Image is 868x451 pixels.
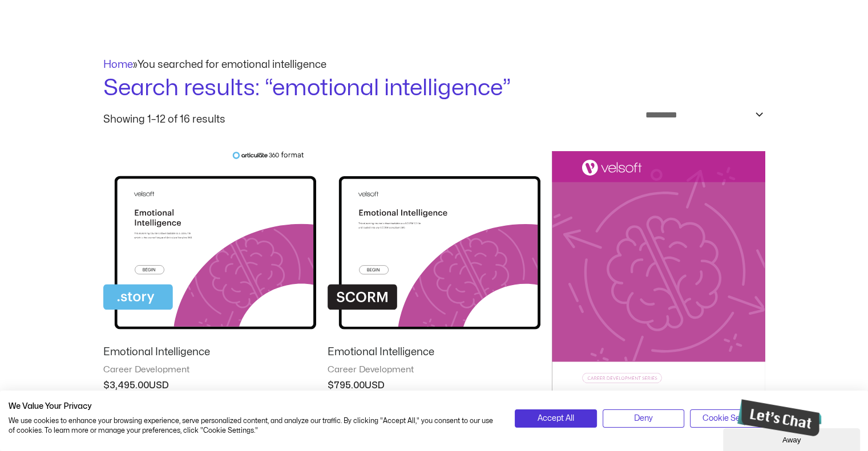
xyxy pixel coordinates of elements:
a: Emotional Intelligence [328,346,540,364]
span: Accept All [538,412,574,425]
h1: Search results: “emotional intelligence” [103,72,765,104]
span: » [103,60,326,70]
span: Cookie Settings [702,412,760,425]
iframe: chat widget [733,395,821,441]
button: Adjust cookie preferences [690,409,772,428]
button: Deny all cookies [603,409,684,428]
img: Emotional Intelligence [103,151,316,336]
a: Emotional Intelligence [103,346,316,364]
p: Showing 1–12 of 16 results [103,115,225,125]
iframe: chat widget [723,426,862,451]
span: Career Development [328,364,540,376]
h2: Emotional Intelligence [103,346,316,359]
select: Shop order [638,104,765,126]
span: You searched for emotional intelligence [138,60,326,70]
span: Career Development [103,364,316,376]
button: Accept all cookies [515,409,596,428]
a: Home [103,60,133,70]
span: Deny [634,412,653,425]
p: We use cookies to enhance your browsing experience, serve personalized content, and analyze our t... [9,416,498,436]
h2: We Value Your Privacy [9,401,498,412]
img: Chat attention grabber [5,5,93,42]
h2: Emotional Intelligence [328,346,540,359]
img: Emotional Intelligence [328,151,540,336]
